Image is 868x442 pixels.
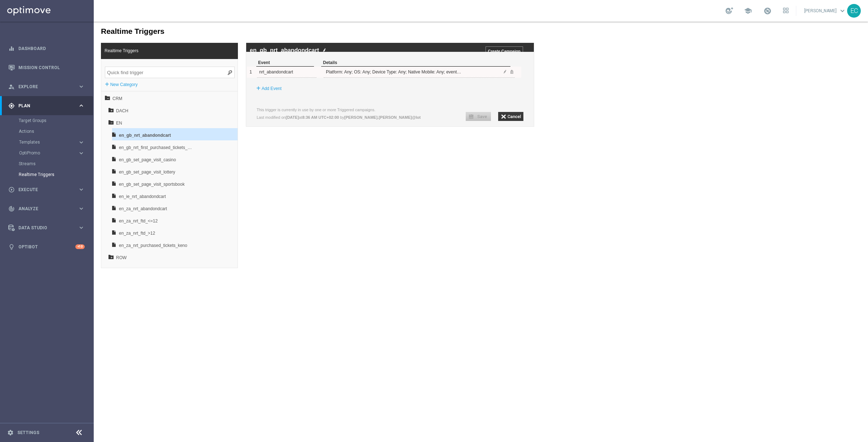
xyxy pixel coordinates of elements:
[8,84,78,90] div: Explore
[25,181,101,193] span: en_za_nrt_abandondcart
[163,63,167,70] label: +
[8,39,85,58] div: Dashboard
[163,94,327,98] lable: Last modified on at by
[19,115,93,126] div: Target Groups
[168,63,188,71] label: Add Event
[8,225,85,231] button: Data Studio keyboard_arrow_right
[25,165,101,170] div: en_gb_set_page_visit_sportsbook
[25,169,101,181] span: en_ie_nrt_abandondcart
[78,102,85,109] i: keyboard_arrow_right
[11,59,15,66] label: +
[22,230,100,242] span: ROW
[8,46,85,51] button: equalizer Dashboard
[251,94,327,98] b: [PERSON_NAME].[PERSON_NAME]@lot
[7,23,48,35] span: Realtime Triggers
[847,4,861,18] div: EC
[392,25,429,34] input: Create Campaign
[227,37,417,45] div: Details
[165,45,223,56] div: nrt_abandondcart
[230,45,368,56] div: Platform: Any; OS: Any; Device Type: Any; Native Mobile: Any; event_channel_ll: Any; event_appweb...
[22,95,100,108] span: EN
[838,7,846,15] span: keyboard_arrow_down
[163,86,282,90] label: This trigger is currently in use by one or more Triggered campaigns.
[19,150,85,156] button: OptiPromo keyboard_arrow_right
[8,103,85,109] button: gps_fixed Plan keyboard_arrow_right
[19,139,85,145] button: Templates keyboard_arrow_right
[25,132,101,144] span: en_gb_set_page_visit_casino
[17,430,39,435] a: Settings
[8,225,78,231] div: Data Studio
[7,429,14,436] i: settings
[409,48,413,52] span: Edit
[8,206,85,212] button: track_changes Analyze keyboard_arrow_right
[744,7,752,15] span: school
[78,139,85,146] i: keyboard_arrow_right
[18,39,85,58] a: Dashboard
[8,45,15,52] i: equalizer
[78,205,85,212] i: keyboard_arrow_right
[8,103,78,109] div: Plan
[25,108,101,120] span: en_gb_nrt_abandondcart
[25,140,101,145] div: en_gb_set_page_visit_casino
[75,244,85,249] div: +10
[25,116,101,121] div: en_gb_nrt_abandondcart
[18,226,78,230] span: Data Studio
[8,237,85,256] div: Optibot
[25,177,101,182] div: en_ie_nrt_abandondcart
[78,186,85,193] i: keyboard_arrow_right
[156,26,225,32] label: en_gb_nrt_abandondcart
[78,150,85,157] i: keyboard_arrow_right
[8,244,15,250] i: lightbulb
[19,151,78,155] div: OptiPromo
[25,218,101,230] span: en_za_nrt_purchased_tickets_keno
[18,104,78,108] span: Plan
[19,137,93,148] div: Templates
[416,48,420,52] span: Delete
[18,188,78,192] span: Execute
[19,118,75,123] a: Target Groups
[18,85,78,89] span: Explore
[25,189,101,194] div: en_za_nrt_abandondcart
[25,193,101,206] span: en_za_nrt_ftd_<=12
[19,151,71,155] span: OptiPromo
[153,45,158,56] div: 1
[8,186,78,193] div: Execute
[19,158,93,169] div: Streams
[19,172,75,177] a: Realtime Triggers
[8,206,78,212] div: Analyze
[25,206,101,218] span: en_za_nrt_ftd_>12
[19,169,93,180] div: Realtime Triggers
[78,224,85,231] i: keyboard_arrow_right
[8,244,85,250] button: lightbulb Optibot +10
[8,103,15,109] i: gps_fixed
[19,161,75,167] a: Streams
[25,144,101,157] span: en_gb_set_page_visit_lottery
[19,128,75,134] a: Actions
[8,186,15,193] i: play_circle_outline
[19,148,93,158] div: OptiPromo
[8,84,85,90] button: person_search Explore keyboard_arrow_right
[18,207,78,211] span: Analyze
[11,45,141,57] input: Quick find trigger
[8,187,85,193] button: play_circle_outline Execute keyboard_arrow_right
[25,120,101,132] span: en_gb_nrt_first_purchased_tickets_millionaire
[17,59,44,67] label: New Category
[19,140,71,144] span: Templates
[25,157,101,169] span: en_gb_set_page_visit_sportsbook
[19,140,78,144] div: Templates
[19,242,98,254] span: Testing
[192,94,205,98] b: [DATE]
[25,128,101,133] div: en_gb_nrt_first_purchased_tickets_millionaire
[8,206,15,212] i: track_changes
[208,94,245,98] b: 8:36 AM UTC+02:00
[19,126,93,137] div: Actions
[229,26,232,31] img: edit_white.png
[18,58,85,77] a: Mission Control
[19,71,98,83] span: CRM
